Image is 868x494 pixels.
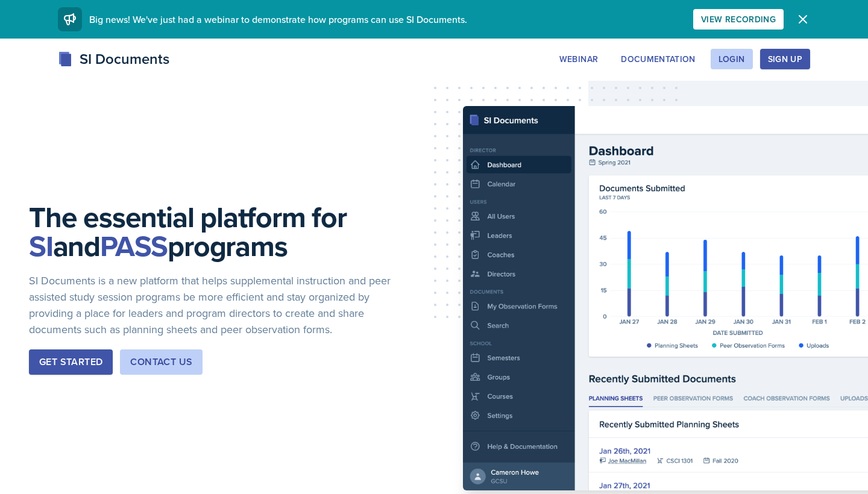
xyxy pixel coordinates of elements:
[130,355,192,369] div: Contact Us
[768,54,802,64] div: Sign Up
[89,13,467,26] span: Big news! We've just had a webinar to demonstrate how programs can use SI Documents.
[58,48,169,70] div: SI Documents
[701,14,776,24] div: View Recording
[711,49,753,69] button: Login
[613,49,703,69] button: Documentation
[693,9,784,30] button: View Recording
[39,355,102,369] div: Get Started
[29,349,113,375] button: Get Started
[621,54,696,64] div: Documentation
[760,49,810,69] button: Sign Up
[559,54,598,64] div: Webinar
[719,54,745,64] div: Login
[120,349,203,375] button: Contact Us
[552,49,606,69] button: Webinar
